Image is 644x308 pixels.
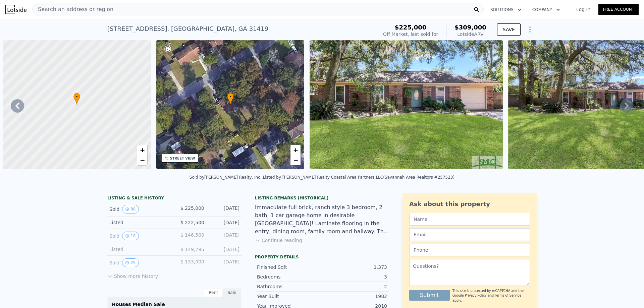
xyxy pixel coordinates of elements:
[322,273,387,280] div: 3
[223,288,241,297] div: Sale
[255,195,389,201] div: Listing Remarks (Historical)
[383,31,438,38] div: Off Market, last sold for
[107,195,241,202] div: LISTING & SALE HISTORY
[257,283,322,290] div: Bathrooms
[210,258,239,267] div: [DATE]
[495,294,521,297] a: Terms of Service
[263,175,454,180] div: Listed by [PERSON_NAME] Realty Coastal Area Partners,LLC (Savannah Area Realtors #257523)
[227,94,234,100] span: •
[485,4,527,16] button: Solutions
[73,94,80,100] span: •
[322,293,387,300] div: 1982
[568,6,598,13] a: Log In
[290,145,301,155] a: Zoom in
[180,205,204,211] span: $ 225,000
[73,93,80,105] div: •
[523,23,537,36] button: Show Options
[137,145,147,155] a: Zoom in
[170,156,195,161] div: STREET VIEW
[33,5,113,13] span: Search an address or region
[454,31,486,38] div: Lotside ARV
[109,232,169,240] div: Sold
[122,232,139,240] button: View historical data
[107,270,158,280] button: Show more history
[465,294,487,297] a: Privacy Policy
[210,246,239,253] div: [DATE]
[257,264,322,270] div: Finished Sqft
[122,258,139,267] button: View historical data
[409,228,530,241] input: Email
[180,232,204,238] span: $ 146,500
[409,244,530,256] input: Phone
[257,293,322,300] div: Year Built
[204,288,223,297] div: Rent
[409,213,530,226] input: Name
[255,203,389,236] div: Immaculate full brick, ranch style 3 bedroom, 2 bath, 1 car garage home in desirable [GEOGRAPHIC_...
[5,5,26,14] img: Lotside
[395,24,427,31] span: $225,000
[210,219,239,226] div: [DATE]
[290,155,301,165] a: Zoom out
[190,175,263,180] div: Sold by [PERSON_NAME] Realty, Inc. .
[122,205,139,213] button: View historical data
[527,4,566,16] button: Company
[409,199,530,209] div: Ask about this property
[257,273,322,280] div: Bedrooms
[310,40,503,169] img: Sale: 10476183 Parcel: 18494061
[452,289,530,303] div: This site is protected by reCAPTCHA and the Google and apply.
[255,237,302,244] button: Continue reading
[227,93,234,105] div: •
[109,246,169,253] div: Listed
[107,24,268,34] div: [STREET_ADDRESS] , [GEOGRAPHIC_DATA] , GA 31419
[112,301,237,308] div: Houses Median Sale
[293,146,298,154] span: +
[598,4,639,15] a: Free Account
[180,259,204,264] span: $ 133,000
[210,205,239,213] div: [DATE]
[109,258,169,267] div: Sold
[180,247,204,252] span: $ 149,795
[497,23,521,36] button: SAVE
[210,232,239,240] div: [DATE]
[409,290,450,301] button: Submit
[293,156,298,164] span: −
[180,220,204,225] span: $ 222,500
[322,283,387,290] div: 2
[454,24,486,31] span: $309,000
[137,155,147,165] a: Zoom out
[109,219,169,226] div: Listed
[255,254,389,260] div: Property details
[322,264,387,270] div: 1,373
[140,156,144,164] span: −
[140,146,144,154] span: +
[109,205,169,213] div: Sold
